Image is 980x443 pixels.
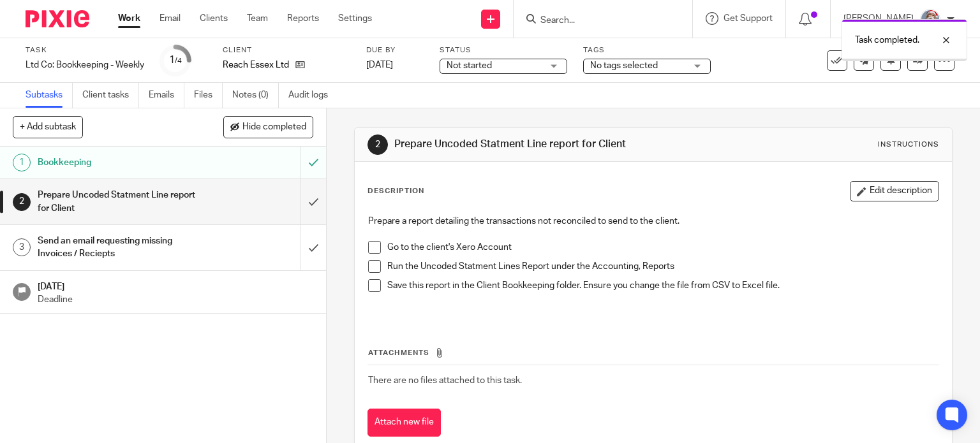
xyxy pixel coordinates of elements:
p: Go to the client's Xero Account [387,241,939,254]
img: Pixie [26,10,89,27]
a: Notes (0) [232,83,279,108]
button: Edit description [850,181,939,201]
a: Audit logs [288,83,338,108]
label: Client [223,45,350,55]
div: Ltd Co: Bookkeeping - Weekly [26,59,144,71]
span: Hide completed [242,122,306,133]
button: Hide completed [223,116,313,138]
div: 3 [13,238,31,256]
p: Description [367,186,424,196]
p: Prepare a report detailing the transactions not reconciled to send to the client. [368,215,939,228]
div: 2 [367,134,388,155]
a: Email [160,12,181,25]
div: 1 [13,154,31,171]
label: Due by [366,45,424,55]
a: Work [118,12,140,25]
span: There are no files attached to this task. [368,376,522,385]
div: 2 [13,193,31,211]
span: [DATE] [366,61,393,69]
span: Not started [447,61,492,70]
a: Files [194,83,223,108]
a: Client tasks [82,83,139,108]
a: Subtasks [26,83,73,108]
p: Save this report in the Client Bookkeeping folder. Ensure you change the file from CSV to Excel f... [387,279,939,292]
div: Instructions [878,140,939,150]
button: + Add subtask [13,116,83,138]
a: Team [247,12,268,25]
small: /4 [175,57,182,64]
p: Task completed. [855,34,919,47]
label: Status [440,45,567,55]
a: Clients [200,12,228,25]
h1: Prepare Uncoded Statment Line report for Client [38,185,204,218]
p: Deadline [38,293,313,306]
h1: Prepare Uncoded Statment Line report for Client [394,138,680,151]
h1: [DATE] [38,277,313,293]
label: Task [26,45,144,55]
span: Attachments [368,349,429,356]
h1: Bookkeeping [38,153,204,172]
span: No tags selected [590,61,658,70]
p: Reach Essex Ltd [223,59,289,71]
img: Karen%20Pic.png [920,9,940,29]
div: 1 [169,53,182,68]
h1: Send an email requesting missing Invoices / Reciepts [38,231,204,264]
a: Settings [338,12,372,25]
a: Reports [287,12,319,25]
p: Run the Uncoded Statment Lines Report under the Accounting, Reports [387,260,939,273]
button: Attach new file [367,409,441,437]
a: Emails [149,83,184,108]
